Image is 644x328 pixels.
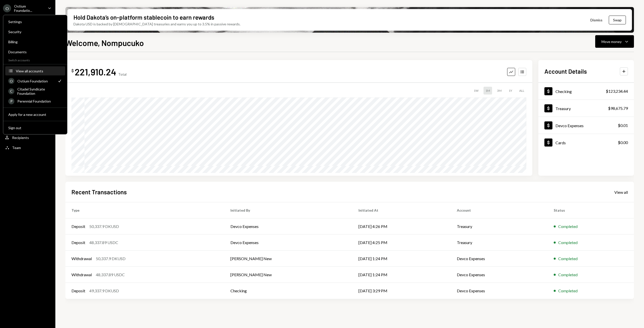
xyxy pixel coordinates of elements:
[614,190,628,195] div: View all
[495,87,504,95] div: 3M
[65,202,224,218] th: Type
[96,256,126,262] div: 50,337.9 DKUSD
[71,288,85,294] div: Deposit
[224,218,352,235] td: Devco Expenses
[352,251,451,267] td: [DATE] 1:24 PM
[538,83,634,100] a: Checking$123,234.44
[352,283,451,299] td: [DATE] 3:29 PM
[8,112,62,117] div: Apply for a new account
[8,30,62,34] div: Security
[5,17,65,26] a: Settings
[472,87,480,95] div: 1W
[71,68,74,73] div: $
[606,88,628,94] div: $123,234.44
[3,133,52,142] a: Recipients
[5,86,65,96] a: CCitadel Syndicate Foundation
[544,67,587,75] h2: Account Details
[224,251,352,267] td: [PERSON_NAME] New
[89,288,119,294] div: 49,337.9 DKUSD
[5,110,65,119] button: Apply for a new account
[17,87,62,96] div: Citadel Syndicate Foundation
[5,67,65,76] button: View all accounts
[71,223,85,229] div: Deposit
[5,37,65,46] a: Billing
[558,240,578,246] div: Completed
[89,240,118,246] div: 48,337.89 USDC
[507,87,514,95] div: 1Y
[12,146,21,150] div: Team
[558,256,578,262] div: Completed
[608,105,628,111] div: $98,675.79
[584,14,609,26] button: Dismiss
[71,240,85,246] div: Deposit
[538,134,634,151] a: Cards$0.00
[224,283,352,299] td: Checking
[71,272,92,278] div: Withdrawal
[484,87,492,95] div: 1M
[548,202,634,218] th: Status
[352,235,451,251] td: [DATE] 4:25 PM
[3,143,52,152] a: Team
[8,50,62,54] div: Documents
[555,89,572,94] div: Checking
[451,267,547,283] td: Devco Expenses
[75,66,116,77] div: 221,910.24
[8,98,14,104] div: P
[71,256,92,262] div: Withdrawal
[96,272,125,278] div: 48,337.89 USDC
[5,123,65,132] button: Sign out
[5,97,65,106] a: PPerennial Foundation
[8,88,14,94] div: C
[73,13,214,21] div: Hold Dakota’s on-platform stablecoin to earn rewards
[618,139,628,146] div: $0.00
[8,20,62,24] div: Settings
[118,72,127,76] div: Total
[17,99,62,103] div: Perennial Foundation
[558,223,578,229] div: Completed
[558,272,578,278] div: Completed
[224,202,352,218] th: Initiated By
[595,35,634,48] button: Move money
[451,218,547,235] td: Treasury
[5,27,65,36] a: Security
[8,126,62,130] div: Sign out
[555,140,566,145] div: Cards
[14,4,44,13] div: Ostium Foundatio...
[89,223,119,229] div: 50,337.9 DKUSD
[12,135,29,140] div: Recipients
[555,123,584,128] div: Devco Expenses
[8,40,62,44] div: Billing
[65,38,144,48] h1: Welcome, Nompucuko
[451,202,547,218] th: Account
[352,202,451,218] th: Initiated At
[224,235,352,251] td: Devco Expenses
[451,235,547,251] td: Treasury
[517,87,526,95] div: ALL
[601,39,622,44] div: Move money
[451,283,547,299] td: Devco Expenses
[3,57,67,62] div: Switch accounts
[618,122,628,128] div: $0.01
[71,188,127,196] h2: Recent Transactions
[555,106,571,111] div: Treasury
[16,69,62,73] div: View all accounts
[538,100,634,117] a: Treasury$98,675.79
[224,267,352,283] td: [PERSON_NAME] New
[352,267,451,283] td: [DATE] 1:24 PM
[73,21,240,27] div: Dakota USD is backed by [DEMOGRAPHIC_DATA] treasuries and earns you up to 3.5% in passive rewards.
[609,16,626,24] button: Swap
[451,251,547,267] td: Devco Expenses
[5,47,65,56] a: Documents
[614,189,628,195] a: View all
[17,79,54,83] div: Ostium Foundation
[8,78,14,84] div: O
[538,117,634,134] a: Devco Expenses$0.01
[352,218,451,235] td: [DATE] 4:26 PM
[558,288,578,294] div: Completed
[3,4,11,12] div: O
